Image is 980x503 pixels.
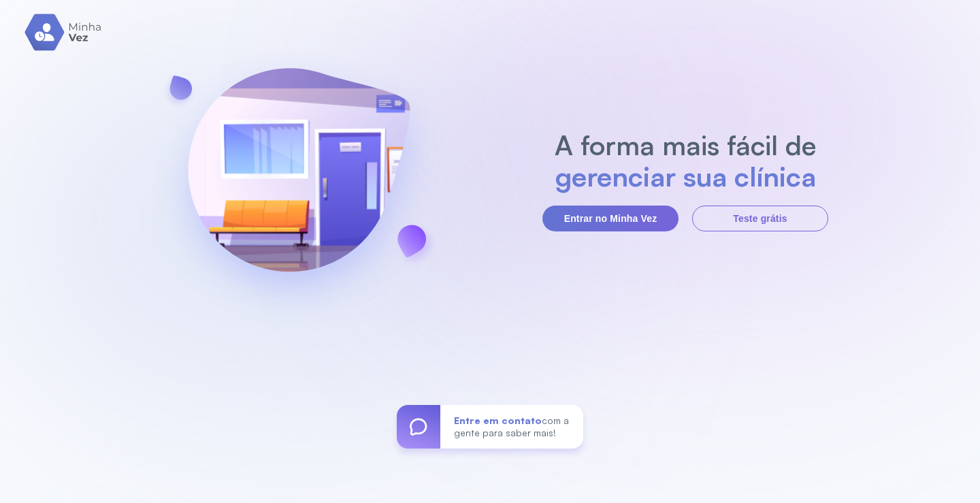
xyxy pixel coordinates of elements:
[454,415,542,426] span: Entre em contato
[692,206,828,231] button: Teste grátis
[397,405,583,449] a: Entre em contatocom a gente para saber mais!
[548,161,823,192] h2: gerenciar sua clínica
[24,14,103,51] img: logo.svg
[548,129,823,161] h2: A forma mais fácil de
[440,405,583,449] div: com a gente para saber mais!
[542,206,679,231] button: Entrar no Minha Vez
[152,32,446,328] img: banner-login.svg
